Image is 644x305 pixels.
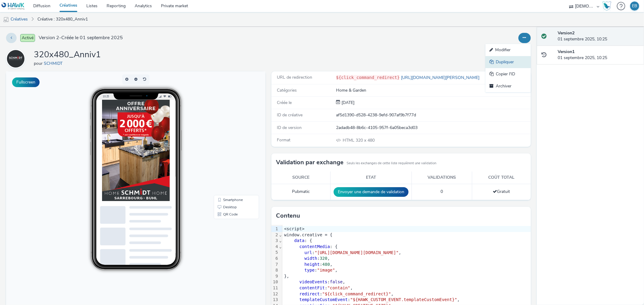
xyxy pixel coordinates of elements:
span: "[URL][DOMAIN_NAME][DOMAIN_NAME]" [315,250,399,255]
span: videoEvents [300,279,328,284]
span: height [304,262,320,267]
div: 3 [271,238,279,244]
a: Copier l'ID [485,68,531,80]
th: Etat [330,171,412,184]
span: QR Code [217,141,232,145]
div: 1 [271,226,279,232]
td: Pubmatic [271,184,331,200]
div: 12 [271,291,279,297]
span: 320 x 480 [342,137,375,143]
span: contentMedia [300,244,330,249]
span: 0 [441,189,443,194]
span: Fold line [279,232,282,237]
div: 11 [271,285,279,291]
span: HTML [343,137,356,143]
strong: Version 2 [558,30,575,36]
a: Modifier [485,44,531,56]
div: 13 [271,297,279,303]
span: Version 2 - Créée le 01 septembre 2025 [39,34,123,41]
span: contentFit [300,285,325,290]
img: undefined Logo [2,2,25,10]
div: 5 [271,250,279,256]
h3: Contenu [276,211,300,220]
th: Coût total [472,171,531,184]
div: 01 septembre 2025, 10:25 [558,49,639,61]
div: 8 [271,267,279,273]
span: "contain" [327,285,350,290]
span: 480 [322,262,330,267]
span: Gratuit [493,189,510,194]
a: Dupliquer [485,56,531,68]
span: Catégories [277,87,297,93]
code: ${click_command_redirect} [336,75,400,80]
span: data [294,238,305,243]
a: Créative : 320x480_Anniv1 [34,12,91,27]
div: 2 [271,232,279,238]
span: "image" [317,268,335,272]
span: Fold line [279,238,282,243]
div: 9 [271,273,279,279]
span: ID de version [277,125,302,130]
strong: Version 1 [558,49,575,55]
div: af5d1390-d528-4238-9efd-907af9b7f77d [336,112,530,118]
small: Seuls les exchanges de cette liste requièrent une validation [347,161,436,166]
span: Créée le [277,100,292,105]
span: templateCustomEvent [300,297,348,302]
span: width [304,256,317,261]
span: pour [34,61,44,66]
div: Home & Garden [336,87,530,93]
span: false [330,279,343,284]
div: 7 [271,262,279,268]
a: SCHMIDT [6,56,28,61]
a: Hawk Academy [602,1,614,11]
div: 4 [271,244,279,250]
div: 10 [271,279,279,285]
th: Source [271,171,331,184]
th: Validations [412,171,472,184]
img: Hawk Academy [602,1,611,11]
img: mobile [3,17,9,23]
a: [URL][DOMAIN_NAME][PERSON_NAME] [400,75,482,80]
span: Activé [20,34,35,42]
a: Archiver [485,80,531,92]
div: 2adadb48-8b6c-4105-957f-6a05beca3d03 [336,125,530,131]
span: ID de créative [277,112,303,118]
button: Envoyer une demande de validation [334,187,409,197]
li: Smartphone [209,125,252,132]
span: URL de redirection [277,74,312,80]
h3: Validation par exchange [276,158,344,167]
li: QR Code [209,139,252,146]
span: Fold line [279,244,282,249]
a: SCHMIDT [44,61,65,66]
span: "${HAWK_CUSTOM_EVENT.templateCustomEvent}" [350,297,457,302]
div: 01 septembre 2025, 10:25 [558,30,639,42]
span: [DATE] [340,100,354,105]
li: Desktop [209,132,252,139]
span: type [304,268,315,272]
span: Smartphone [217,127,237,130]
span: "${click_command_redirect}" [322,291,391,296]
span: 10:25 [96,23,103,27]
span: redirect [300,291,320,296]
div: 6 [271,256,279,262]
img: SCHMIDT [7,50,24,68]
span: 320 [320,256,327,261]
div: Création 01 septembre 2025, 10:25 [340,100,354,106]
button: Fullscreen [12,77,40,87]
span: Format [277,137,290,143]
span: Desktop [217,134,231,137]
h1: 320x480_Anniv1 [34,49,101,61]
div: EB [632,2,637,11]
span: url [304,250,312,255]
